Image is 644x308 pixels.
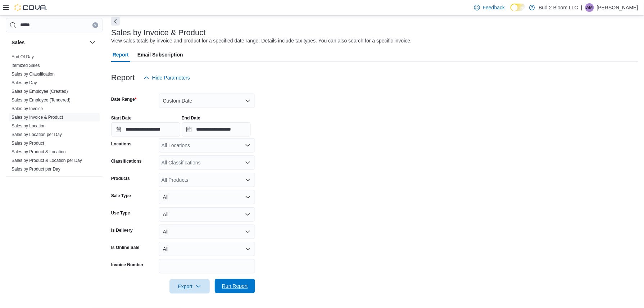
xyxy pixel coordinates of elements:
div: Sales [6,53,103,176]
input: Press the down key to open a popover containing a calendar. [182,122,251,137]
button: Export [169,279,210,294]
label: Is Delivery [111,227,133,233]
h3: Sales [12,39,25,46]
a: Sales by Employee (Created) [12,89,68,94]
button: Custom Date [159,94,255,108]
button: All [159,190,255,204]
a: Itemized Sales [12,63,40,68]
button: Open list of options [245,160,251,166]
a: Sales by Location per Day [12,132,62,137]
button: Open list of options [245,142,251,148]
label: Classifications [111,158,142,164]
label: Invoice Number [111,262,144,268]
span: Email Subscription [137,47,183,62]
a: Sales by Product per Day [12,167,60,172]
input: Dark Mode [511,4,526,11]
span: Export [174,279,205,294]
a: Sales by Employee (Tendered) [12,98,71,103]
button: Sales [88,38,97,47]
span: Hide Parameters [152,74,190,81]
label: End Date [182,115,200,121]
span: Run Report [222,282,248,290]
a: Sales by Classification [12,72,55,77]
a: Sales by Product & Location [12,149,66,154]
h3: Sales by Invoice & Product [111,28,206,37]
button: All [159,242,255,256]
div: Ariel Mizrahi [585,3,594,12]
a: Sales by Product [12,141,44,146]
label: Products [111,176,130,181]
label: Start Date [111,115,132,121]
input: Press the down key to open a popover containing a calendar. [111,122,180,137]
a: Sales by Invoice [12,106,43,111]
p: [PERSON_NAME] [597,3,638,12]
button: Open list of options [245,177,251,183]
span: Feedback [483,4,505,11]
label: Is Online Sale [111,245,140,250]
span: Sales by Employee (Created) [12,89,68,94]
label: Locations [111,141,132,147]
span: Sales by Product & Location per Day [12,158,82,163]
button: Run Report [215,279,255,293]
a: Sales by Invoice & Product [12,115,63,120]
img: Cova [14,4,47,11]
a: End Of Day [12,54,34,59]
a: Sales by Day [12,80,37,85]
span: Sales by Invoice [12,106,43,112]
button: Next [111,17,120,26]
a: Feedback [471,0,508,15]
p: | [581,3,582,12]
span: Sales by Location [12,123,46,129]
span: Report [113,47,129,62]
button: All [159,225,255,239]
button: Hide Parameters [141,71,193,85]
span: Sales by Classification [12,71,55,77]
label: Sale Type [111,193,131,199]
a: Sales by Location [12,123,46,128]
span: Sales by Product [12,140,44,146]
span: AM [586,3,593,12]
h3: Report [111,73,135,82]
p: Bud 2 Bloom LLC [539,3,578,12]
span: End Of Day [12,54,34,60]
label: Use Type [111,210,130,216]
label: Date Range [111,96,137,102]
a: Sales by Product & Location per Day [12,158,82,163]
button: All [159,207,255,222]
button: Clear input [92,22,98,28]
div: View sales totals by invoice and product for a specified date range. Details include tax types. Y... [111,37,412,45]
button: Sales [12,39,87,46]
